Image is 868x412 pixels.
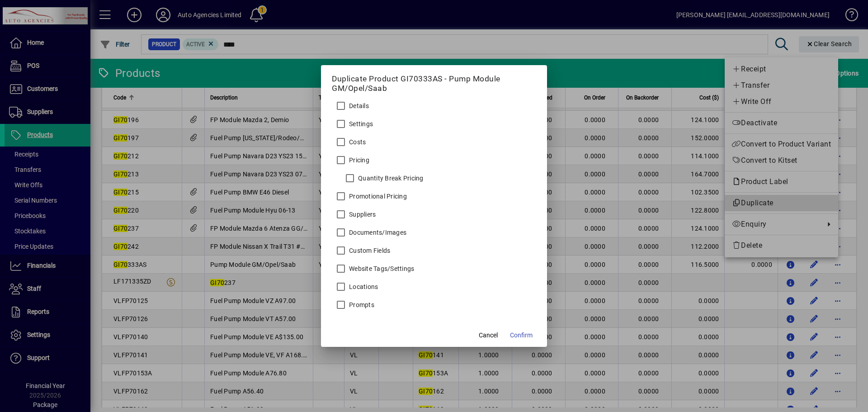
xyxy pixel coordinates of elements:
label: Settings [347,119,373,128]
label: Suppliers [347,210,376,219]
label: Prompts [347,300,374,309]
h5: Duplicate Product GI70333AS - Pump Module GM/Opel/Saab [332,74,536,93]
label: Pricing [347,156,369,165]
button: Cancel [474,327,503,343]
label: Documents/Images [347,228,406,237]
label: Locations [347,282,378,291]
button: Confirm [506,327,536,343]
label: Costs [347,137,366,147]
label: Quantity Break Pricing [356,174,424,183]
span: Confirm [510,331,533,340]
label: Custom Fields [347,246,390,255]
label: Promotional Pricing [347,192,407,201]
span: Cancel [479,331,498,340]
label: Details [347,101,369,110]
label: Website Tags/Settings [347,264,414,273]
